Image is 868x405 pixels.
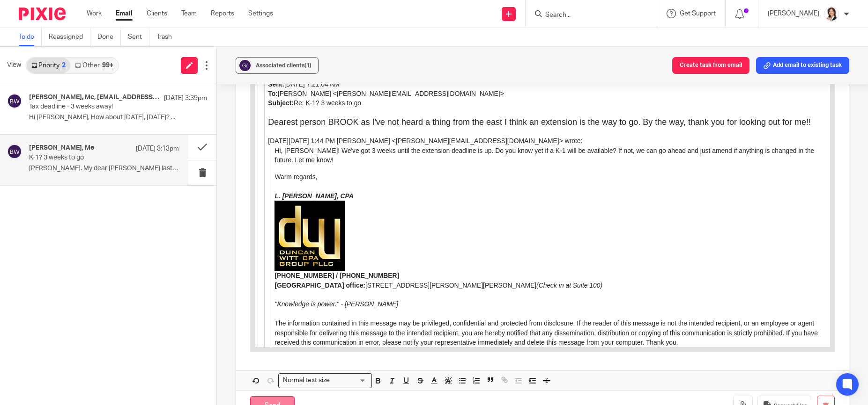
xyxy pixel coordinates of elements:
[211,9,234,18] a: Reports
[13,133,575,181] div: [PERSON_NAME] < > [DATE] 7:21:04 AM [PERSON_NAME] < > Re: K-1? 3 weeks to go
[134,67,297,75] a: [PERSON_NAME][EMAIL_ADDRESS][DOMAIN_NAME]
[7,144,22,159] img: svg%3E
[680,10,716,17] span: Get Support
[27,58,70,73] a: Priority2
[13,105,214,113] span: Sent via the Samsung Galaxy S24, an AT&T 5G smartphone
[25,114,89,122] a: Outlook for Android
[29,154,149,162] p: K-1? 3 weeks to go
[7,66,575,76] div: [DATE][DATE] 7:48 AM [PERSON_NAME] < > wrote:
[13,181,575,190] div: Dearest person BROOK as I've not heard a thing from the east I think an extension is the way to g...
[20,345,111,353] strong: [GEOGRAPHIC_DATA] office:
[13,144,30,152] b: Sent:
[91,134,201,142] a: [EMAIL_ADDRESS][DOMAIN_NAME]
[87,9,102,18] a: Work
[136,144,179,153] p: [DATE] 3:13pm
[333,376,366,385] input: Search for option
[20,256,98,263] em: L. [PERSON_NAME], CPA
[7,60,21,70] span: View
[13,163,39,170] b: Subject:
[97,28,121,46] a: Done
[82,153,245,161] a: [PERSON_NAME][EMAIL_ADDRESS][DOMAIN_NAME]
[248,9,273,18] a: Settings
[13,200,575,209] div: [DATE][DATE] 1:44 PM [PERSON_NAME] < > wrote:
[141,201,304,208] a: [PERSON_NAME][EMAIL_ADDRESS][DOMAIN_NAME]
[304,63,312,68] span: (1)
[13,114,25,122] span: Get
[49,28,90,46] a: Reassigned
[824,7,839,22] img: BW%20Website%203%20-%20square.jpg
[278,373,372,388] div: Search for option
[181,9,197,18] a: Team
[29,94,159,101] h4: [PERSON_NAME], Me, [EMAIL_ADDRESS][DOMAIN_NAME], [PERSON_NAME], [PERSON_NAME]
[19,7,66,20] img: Pixie
[116,9,133,18] a: Email
[756,57,849,74] button: Add email to existing task
[102,62,113,69] div: 99+
[768,9,819,18] p: [PERSON_NAME]
[236,57,319,74] button: Associated clients(1)
[29,103,171,111] p: Tax deadline - 3 weeks away!
[156,28,179,46] a: Trash
[544,11,629,20] input: Search
[29,114,207,122] p: Hi [PERSON_NAME], How about [DATE], [DATE]? ...
[62,62,66,69] div: 2
[13,134,31,142] b: From:
[13,76,575,95] div: Good morning! We're not permitted to extend again. 10/15 is the final deadline. The estate filing...
[13,153,23,161] b: To:
[147,9,167,18] a: Clients
[20,236,575,245] p: Warm regards,
[7,94,22,108] img: svg%3E
[29,165,179,173] p: [PERSON_NAME]. My dear [PERSON_NAME] last week,...
[29,144,94,152] h4: [PERSON_NAME], Me
[20,344,575,354] p: [STREET_ADDRESS][PERSON_NAME][PERSON_NAME]
[20,335,144,343] strong: [PHONE_NUMBER] / [PHONE_NUMBER]
[7,29,575,57] div: [PERSON_NAME]. My dear [PERSON_NAME] last week, broke leg, hospitalized and is now just home for ...
[164,94,207,103] p: [DATE] 3:39pm
[282,345,348,353] em: (Check in at Suite 100)
[20,264,90,334] img: 44dab1b606d9153045d0e46c13affbab.jpeg
[281,376,332,385] span: Normal text size
[70,58,118,73] a: Other99+
[672,57,749,74] button: Create task from email
[238,58,252,72] img: svg%3E
[19,28,42,46] a: To do
[256,63,312,68] span: Associated clients
[20,210,575,229] p: Hi, [PERSON_NAME]! We've got 3 weeks until the extension deadline is up. Do you know yet if a K-1...
[20,364,143,371] em: "Knowledge is power." - [PERSON_NAME]
[128,28,149,46] a: Sent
